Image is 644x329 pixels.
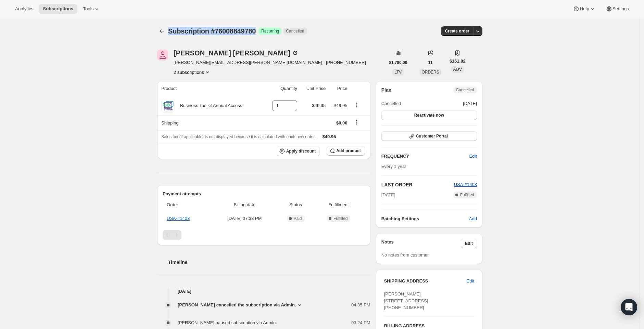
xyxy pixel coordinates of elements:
h2: Payment attempts [163,190,365,197]
span: $49.95 [312,103,326,108]
button: Reactivate now [381,110,477,120]
span: $1,780.00 [389,60,407,65]
button: Subscriptions [39,4,77,14]
button: Edit [461,239,477,248]
h2: Timeline [168,259,370,266]
span: Create order [445,28,469,34]
span: Analytics [15,6,33,12]
button: Subscriptions [157,26,167,36]
button: $1,780.00 [385,58,411,67]
button: Product actions [351,101,362,109]
div: [PERSON_NAME] [PERSON_NAME] [174,50,299,56]
button: 11 [424,58,437,67]
span: $49.95 [334,103,348,108]
span: Cancelled [286,28,304,34]
a: USA-#1403 [167,216,190,221]
th: Product [157,81,264,96]
th: Unit Price [299,81,328,96]
div: Business Toolkit Annual Access [175,102,242,109]
span: No notes from customer [381,252,429,258]
span: Edit [467,278,474,285]
span: Apply discount [286,148,316,154]
button: Analytics [11,4,37,14]
img: product img [161,99,175,113]
span: [PERSON_NAME][EMAIL_ADDRESS][PERSON_NAME][DOMAIN_NAME] · [PHONE_NUMBER] [174,59,366,66]
span: ORDERS [421,70,439,75]
span: Joe Madrigal [157,50,168,61]
span: Recurring [261,28,279,34]
span: Fulfilled [460,192,474,198]
span: Cancelled [456,87,474,93]
span: Fulfilled [333,216,348,221]
span: $161.82 [450,58,466,65]
span: [DATE] [463,100,477,107]
span: Every 1 year [381,164,406,169]
span: Tools [83,6,93,12]
span: Help [580,6,589,12]
button: Settings [602,4,633,14]
a: USA-#1403 [454,182,477,187]
span: AOV [453,67,462,72]
h3: Notes [381,239,461,248]
button: Shipping actions [351,118,362,126]
button: Apply discount [277,146,320,156]
h2: LAST ORDER [381,181,454,188]
h2: Plan [381,87,392,93]
th: Order [163,197,212,212]
span: Subscriptions [43,6,73,12]
span: [DATE] · 07:38 PM [214,215,275,222]
span: Edit [469,153,477,160]
span: Add [469,215,477,222]
h3: SHIPPING ADDRESS [384,278,467,285]
button: Customer Portal [381,131,477,141]
span: Settings [613,6,629,12]
span: Cancelled [381,100,401,107]
span: Customer Portal [416,133,448,139]
button: [PERSON_NAME] cancelled the subscription via Admin. [178,302,303,308]
span: [PERSON_NAME] cancelled the subscription via Admin. [178,302,296,308]
span: Paid [294,216,302,221]
span: [PERSON_NAME] paused subscription via Admin. [178,320,277,325]
button: Help [569,4,600,14]
span: 11 [428,60,432,65]
button: Add product [327,146,365,156]
span: Billing date [214,201,275,208]
th: Price [328,81,349,96]
span: Reactivate now [414,113,444,118]
button: Add [465,213,481,224]
th: Quantity [264,81,299,96]
nav: Pagination [163,230,365,240]
button: Tools [79,4,104,14]
h6: Batching Settings [381,215,469,222]
span: [PERSON_NAME] [STREET_ADDRESS] [PHONE_NUMBER] [384,291,428,310]
span: Sales tax (if applicable) is not displayed because it is calculated with each new order. [161,134,316,139]
th: Shipping [157,115,264,130]
span: 04:35 PM [351,302,370,308]
span: Add product [336,148,361,154]
button: Product actions [174,69,211,76]
span: Subscription #76008849780 [168,27,256,35]
button: Create order [441,26,473,36]
span: 03:24 PM [351,319,370,326]
span: Edit [465,241,473,246]
span: Status [279,201,312,208]
h4: [DATE] [157,288,370,295]
button: Edit [465,151,481,162]
button: USA-#1403 [454,181,477,188]
span: $0.00 [336,120,348,126]
span: LTV [394,70,402,75]
button: Edit [463,276,478,287]
span: Fulfillment [316,201,361,208]
span: [DATE] [381,192,395,198]
h2: FREQUENCY [381,153,469,160]
div: Open Intercom Messenger [621,299,637,315]
span: $49.95 [323,134,336,139]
